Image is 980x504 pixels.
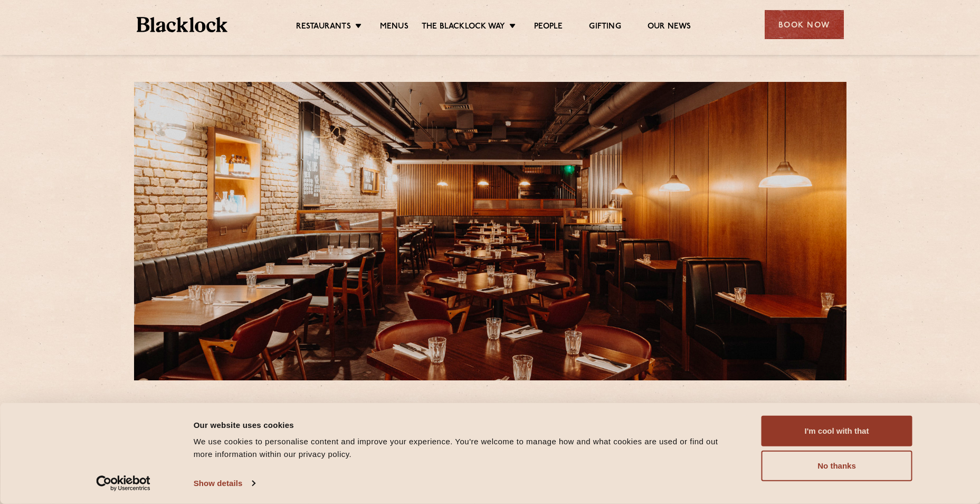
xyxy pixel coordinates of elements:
a: Gifting [589,22,621,33]
a: People [534,22,563,33]
button: No thanks [762,451,912,481]
a: Menus [380,22,408,33]
div: We use cookies to personalise content and improve your experience. You're welcome to manage how a... [194,435,738,461]
a: Restaurants [296,22,351,33]
a: The Blacklock Way [422,22,505,33]
a: Our News [648,22,691,33]
a: Show details [194,475,255,491]
img: BL_Textured_Logo-footer-cropped.svg [137,17,228,32]
div: Our website uses cookies [194,418,738,431]
a: Usercentrics Cookiebot - opens in a new window [77,475,169,491]
div: Book Now [765,10,844,39]
button: I'm cool with that [762,416,912,446]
